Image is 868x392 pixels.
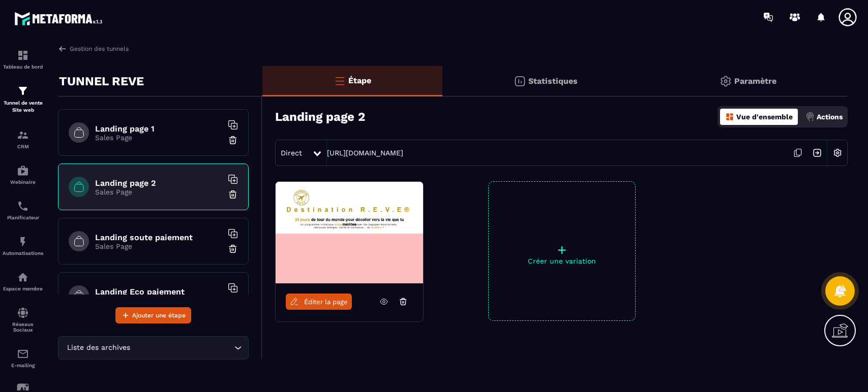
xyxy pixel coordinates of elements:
[58,44,129,53] a: Gestion des tunnels
[514,75,526,87] img: stats.20deebd0.svg
[17,307,29,319] img: social-network
[3,321,43,333] p: Réseaux Sociaux
[286,293,352,310] a: Éditer la page
[720,75,732,87] img: setting-gr.5f69749f.svg
[805,112,815,121] img: actions.d6e523a2.png
[3,192,43,228] a: schedulerschedulerPlanificateur
[65,342,132,353] span: Liste des archives
[304,298,348,306] span: Éditer la page
[14,9,106,28] img: logo
[489,257,635,265] p: Créer une variation
[17,348,29,360] img: email
[132,342,232,353] input: Search for option
[58,336,249,360] div: Search for option
[95,287,222,297] h6: Landing Eco paiement
[17,200,29,212] img: scheduler
[95,134,222,142] p: Sales Page
[3,299,43,340] a: social-networksocial-networkRéseaux Sociaux
[334,75,346,87] img: bars-o.4a397970.svg
[348,76,371,85] p: Étape
[276,182,423,283] img: image
[17,85,29,97] img: formation
[3,250,43,256] p: Automatisations
[95,178,222,188] h6: Landing page 2
[3,64,43,70] p: Tableau de bord
[58,44,67,53] img: arrow
[132,310,186,320] span: Ajouter une étape
[3,121,43,157] a: formationformationCRM
[736,113,793,121] p: Vue d'ensemble
[3,363,43,368] p: E-mailing
[115,307,191,323] button: Ajouter une étape
[17,129,29,141] img: formation
[281,149,302,157] span: Direct
[725,112,734,121] img: dashboard-orange.40269519.svg
[3,264,43,299] a: automationsautomationsEspace membre
[228,244,238,254] img: trash
[59,71,144,91] p: TUNNEL REVE
[95,124,222,134] h6: Landing page 1
[3,157,43,192] a: automationsautomationsWebinaire
[528,76,578,86] p: Statistiques
[95,233,222,242] h6: Landing soute paiement
[228,135,238,145] img: trash
[275,110,365,124] h3: Landing page 2
[3,228,43,264] a: automationsautomationsAutomatisations
[3,215,43,220] p: Planificateur
[3,100,43,114] p: Tunnel de vente Site web
[228,189,238,200] img: trash
[3,42,43,77] a: formationformationTableau de bord
[17,165,29,177] img: automations
[489,243,635,257] p: +
[828,143,847,162] img: setting-w.858f3a88.svg
[327,149,403,157] a: [URL][DOMAIN_NAME]
[95,188,222,196] p: Sales Page
[17,271,29,283] img: automations
[17,49,29,61] img: formation
[3,179,43,185] p: Webinaire
[95,242,222,250] p: Sales Page
[807,143,827,162] img: arrow-next.bcc2205e.svg
[3,77,43,121] a: formationformationTunnel de vente Site web
[3,286,43,291] p: Espace membre
[3,144,43,149] p: CRM
[3,340,43,376] a: emailemailE-mailing
[17,236,29,248] img: automations
[817,113,843,121] p: Actions
[734,76,776,86] p: Paramètre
